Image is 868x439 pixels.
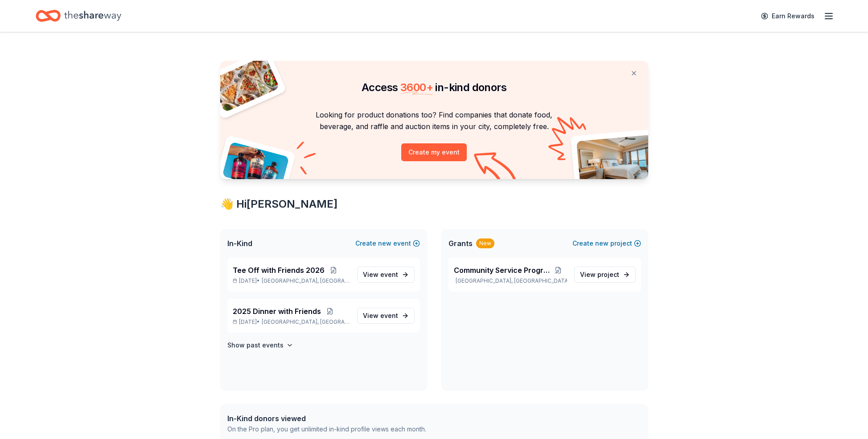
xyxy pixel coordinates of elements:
[231,109,638,133] p: Looking for product donations too? Find companies that donate food, beverage, and raffle and auct...
[233,277,350,284] p: [DATE] •
[227,424,426,435] div: On the Pro plan, you get unlimited in-kind profile views each month.
[454,265,550,276] span: Community Service Program
[378,238,391,249] span: new
[574,267,636,283] a: View project
[597,271,619,278] span: project
[476,238,494,248] div: New
[474,152,518,186] img: Curvy arrow
[227,340,284,351] h4: Show past events
[400,81,433,94] span: 3600 +
[380,312,398,319] span: event
[357,308,415,324] a: View event
[262,277,350,284] span: [GEOGRAPHIC_DATA], [GEOGRAPHIC_DATA]
[262,318,350,326] span: [GEOGRAPHIC_DATA], [GEOGRAPHIC_DATA]
[580,269,619,280] span: View
[233,265,325,276] span: Tee Off with Friends 2026
[227,340,293,351] button: Show past events
[227,413,426,424] div: In-Kind donors viewed
[36,5,121,26] a: Home
[227,238,252,249] span: In-Kind
[595,238,609,249] span: new
[355,238,420,249] button: Createnewevent
[362,81,506,94] span: Access in-kind donors
[210,55,280,113] img: Pizza
[357,267,415,283] a: View event
[363,269,398,280] span: View
[572,238,641,249] button: Createnewproject
[401,143,467,161] button: Create my event
[454,277,567,284] p: [GEOGRAPHIC_DATA], [GEOGRAPHIC_DATA]
[448,238,473,249] span: Grants
[380,271,398,278] span: event
[233,306,321,317] span: 2025 Dinner with Friends
[363,310,398,321] span: View
[233,318,350,326] p: [DATE] •
[756,8,820,24] a: Earn Rewards
[220,197,648,211] div: 👋 Hi [PERSON_NAME]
